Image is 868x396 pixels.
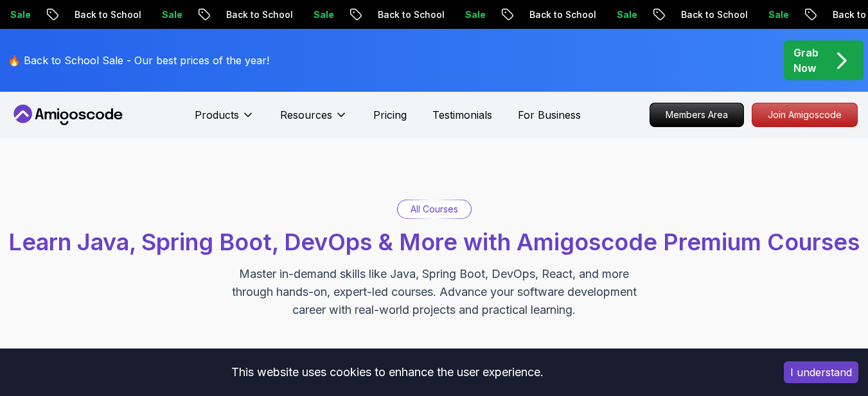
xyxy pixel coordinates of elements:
button: Accept cookies [784,361,858,383]
button: Resources [280,107,348,133]
p: Back to School [368,8,455,21]
a: Pricing [373,107,407,123]
p: Sale [152,8,193,21]
button: Products [195,107,254,133]
p: Sale [758,8,799,21]
p: Master in-demand skills like Java, Spring Boot, DevOps, React, and more through hands-on, expert-... [218,265,650,319]
a: Testimonials [432,107,492,123]
p: All Courses [411,203,458,216]
p: Sale [607,8,648,21]
span: Learn Java, Spring Boot, DevOps & More with Amigoscode Premium Courses [8,228,860,256]
div: This website uses cookies to enhance the user experience. [10,358,765,386]
p: Sale [303,8,344,21]
p: Grab Now [793,45,819,76]
a: Join Amigoscode [752,103,858,127]
p: Products [195,107,239,123]
a: Members Area [650,103,744,127]
p: Back to School [519,8,607,21]
p: Sale [455,8,496,21]
p: Back to School [64,8,152,21]
p: 🔥 Back to School Sale - Our best prices of the year! [8,53,269,68]
p: Resources [280,107,332,123]
p: Join Amigoscode [752,103,857,126]
p: Back to School [216,8,303,21]
p: Members Area [650,103,743,126]
a: For Business [518,107,581,123]
p: Back to School [671,8,758,21]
